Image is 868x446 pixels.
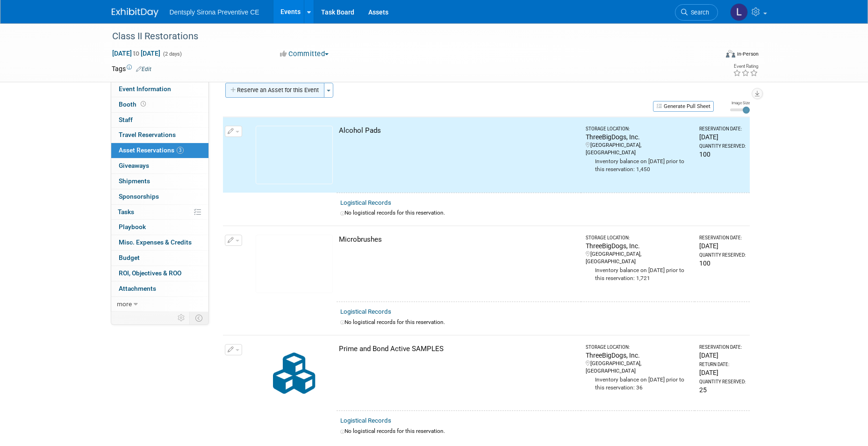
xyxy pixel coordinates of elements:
[586,351,691,360] div: ThreeBigDogs, Inc.
[111,82,208,97] a: Event Information
[111,143,208,158] a: Asset Reservations3
[177,147,184,154] span: 3
[586,157,691,173] div: Inventory balance on [DATE] prior to this reservation: 1,450
[586,126,691,132] div: Storage Location:
[699,150,746,159] div: 100
[699,361,746,368] div: Return Date:
[119,162,149,169] span: Giveaways
[699,241,746,251] div: [DATE]
[111,189,208,204] a: Sponsorships
[586,235,691,241] div: Storage Location:
[730,3,748,21] img: Lindsey Stutz
[119,269,181,277] span: ROI, Objectives & ROO
[256,344,333,403] img: Collateral-Icon-2.png
[699,368,746,377] div: [DATE]
[119,101,148,108] span: Booth
[119,146,184,154] span: Asset Reservations
[225,83,324,98] button: Reserve an Asset for this Event
[699,385,746,395] div: 25
[173,312,190,324] td: Personalize Event Tab Strip
[699,132,746,142] div: [DATE]
[699,143,746,150] div: Quantity Reserved:
[111,128,208,143] a: Travel Reservations
[111,158,208,173] a: Giveaways
[111,205,208,220] a: Tasks
[119,85,171,93] span: Event Information
[730,100,750,106] div: Image Size
[111,97,208,112] a: Booth
[118,208,134,216] span: Tasks
[699,126,746,132] div: Reservation Date:
[586,251,691,266] div: [GEOGRAPHIC_DATA], [GEOGRAPHIC_DATA]
[170,8,259,16] span: Dentsply Sirona Preventive CE
[699,252,746,259] div: Quantity Reserved:
[699,379,746,385] div: Quantity Reserved:
[340,427,746,435] div: No logistical records for this reservation.
[737,50,759,58] div: In-Person
[586,344,691,351] div: Storage Location:
[111,220,208,235] a: Playbook
[111,297,208,312] a: more
[162,51,182,57] span: (2 days)
[112,64,151,73] td: Tags
[119,116,133,123] span: Staff
[112,8,158,17] img: ExhibitDay
[586,142,691,157] div: [GEOGRAPHIC_DATA], [GEOGRAPHIC_DATA]
[139,101,148,108] span: Booth not reserved yet
[111,281,208,296] a: Attachments
[136,66,151,72] a: Edit
[111,235,208,250] a: Misc. Expenses & Credits
[653,101,714,112] button: Generate Pull Sheet
[339,126,577,136] div: Alcohol Pads
[119,254,140,261] span: Budget
[340,199,391,206] a: Logistical Records
[726,50,735,58] img: Format-Inperson.png
[340,209,746,217] div: No logistical records for this reservation.
[586,375,691,392] div: Inventory balance on [DATE] prior to this reservation: 36
[699,235,746,241] div: Reservation Date:
[699,259,746,268] div: 100
[111,113,208,128] a: Staff
[132,50,141,57] span: to
[119,223,146,230] span: Playbook
[119,131,176,138] span: Travel Reservations
[111,266,208,281] a: ROI, Objectives & ROO
[586,266,691,282] div: Inventory balance on [DATE] prior to this reservation: 1,721
[586,241,691,251] div: ThreeBigDogs, Inc.
[675,4,718,21] a: Search
[119,193,159,200] span: Sponsorships
[340,417,391,424] a: Logistical Records
[111,174,208,189] a: Shipments
[663,49,759,63] div: Event Format
[340,318,746,326] div: No logistical records for this reservation.
[586,360,691,375] div: [GEOGRAPHIC_DATA], [GEOGRAPHIC_DATA]
[119,285,156,292] span: Attachments
[688,9,709,16] span: Search
[111,251,208,266] a: Budget
[339,344,577,354] div: Prime and Bond Active SAMPLES
[699,344,746,351] div: Reservation Date:
[189,312,208,324] td: Toggle Event Tabs
[699,351,746,360] div: [DATE]
[340,308,391,315] a: Logistical Records
[277,49,332,59] button: Committed
[117,300,132,308] span: more
[119,238,192,246] span: Misc. Expenses & Credits
[256,235,333,293] img: View Images
[733,64,758,69] div: Event Rating
[256,126,333,184] img: View Images
[586,132,691,142] div: ThreeBigDogs, Inc.
[119,177,150,185] span: Shipments
[339,235,577,245] div: Microbrushes
[109,28,704,45] div: Class II Restorations
[112,49,161,58] span: [DATE] [DATE]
